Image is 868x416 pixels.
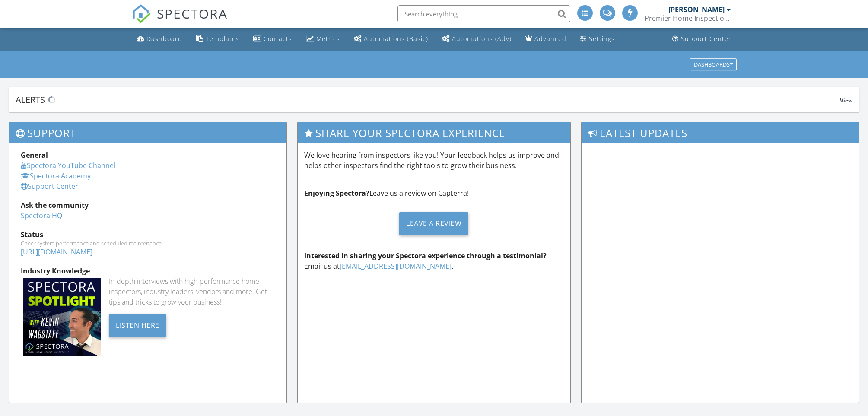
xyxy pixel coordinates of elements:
a: Templates [193,31,243,47]
img: Spectoraspolightmain [23,278,101,356]
div: Premier Home Inspection Chicago LLC Lic#451.001387 [645,14,731,22]
div: Industry Knowledge [21,266,275,276]
a: Support Center [669,31,735,47]
span: View [840,97,852,104]
a: Listen Here [109,320,166,330]
a: Contacts [250,31,296,47]
a: Spectora HQ [21,211,62,220]
div: Alerts [16,94,840,105]
div: Ask the community [21,200,275,210]
a: Dashboard [134,31,186,47]
div: Automations (Adv) [452,35,512,43]
div: Check system performance and scheduled maintenance. [21,240,275,247]
div: Settings [589,35,615,43]
h3: Support [9,122,286,143]
h3: Share Your Spectora Experience [298,122,570,143]
div: Support Center [681,35,731,43]
div: Automations (Basic) [364,35,428,43]
h3: Latest Updates [582,122,859,143]
span: SPECTORA [157,4,228,22]
a: [EMAIL_ADDRESS][DOMAIN_NAME] [340,261,451,271]
div: Advanced [534,35,566,43]
div: Listen Here [109,314,166,337]
div: Dashboard [146,35,182,43]
div: Leave a Review [399,212,468,235]
a: Automations (Advanced) [439,31,515,47]
div: Templates [206,35,239,43]
p: Leave us a review on Capterra! [304,188,563,198]
a: Leave a Review [304,205,563,242]
div: [PERSON_NAME] [668,5,725,14]
a: Settings [577,31,618,47]
strong: General [21,150,48,160]
div: In-depth interviews with high-performance home inspectors, industry leaders, vendors and more. Ge... [109,276,275,307]
a: Support Center [21,181,78,191]
a: [URL][DOMAIN_NAME] [21,247,92,257]
a: Spectora Academy [21,171,91,181]
p: Email us at . [304,251,563,271]
div: Dashboards [694,61,733,67]
a: Advanced [522,31,570,47]
strong: Interested in sharing your Spectora experience through a testimonial? [304,251,547,260]
div: Contacts [264,35,292,43]
div: Metrics [316,35,340,43]
a: Spectora YouTube Channel [21,161,115,170]
a: Metrics [302,31,343,47]
p: We love hearing from inspectors like you! Your feedback helps us improve and helps other inspecto... [304,150,563,171]
a: SPECTORA [132,12,228,30]
input: Search everything... [397,5,570,22]
div: Status [21,229,275,240]
strong: Enjoying Spectora? [304,188,369,198]
button: Dashboards [690,58,737,70]
a: Automations (Basic) [350,31,432,47]
img: The Best Home Inspection Software - Spectora [132,4,151,23]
